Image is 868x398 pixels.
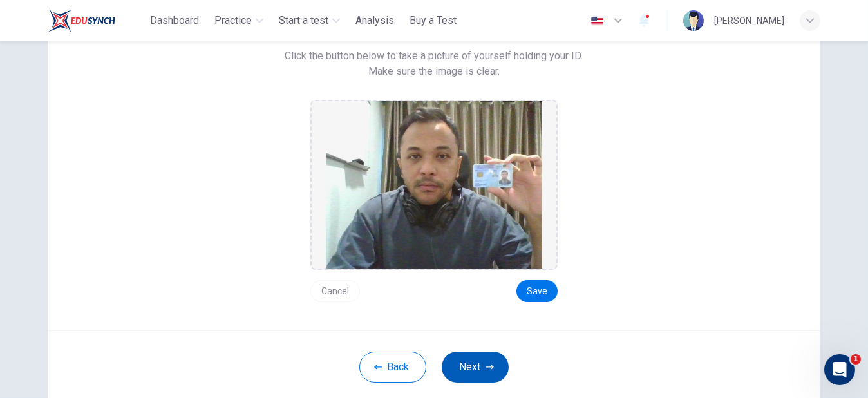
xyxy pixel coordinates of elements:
a: ELTC logo [48,8,145,33]
span: Analysis [355,13,394,28]
button: Dashboard [145,9,204,32]
button: Back [359,352,426,383]
span: 1 [851,354,861,365]
span: Dashboard [150,13,199,28]
button: Analysis [350,9,399,32]
span: Buy a Test [410,13,457,28]
button: Start a test [274,9,345,32]
div: [PERSON_NAME] [714,13,784,28]
button: Save [516,280,558,302]
img: Profile picture [683,10,704,31]
button: Practice [209,9,269,32]
img: en [589,16,605,26]
img: preview screemshot [326,101,542,269]
span: Start a test [279,13,328,28]
iframe: Intercom live chat [824,354,855,385]
span: Make sure the image is clear. [368,64,500,79]
button: Buy a Test [404,9,462,32]
img: ELTC logo [48,8,115,33]
button: Cancel [310,280,360,302]
span: Click the button below to take a picture of yourself holding your ID. [285,48,583,64]
button: Next [442,352,509,383]
span: Practice [214,13,252,28]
